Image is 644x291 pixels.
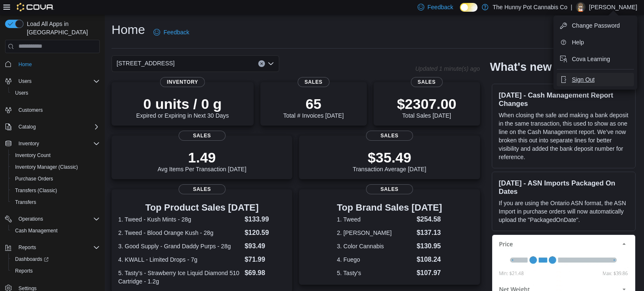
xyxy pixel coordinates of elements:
[417,214,442,224] dd: $254.58
[12,162,81,172] a: Inventory Manager (Classic)
[15,139,100,149] span: Inventory
[8,173,103,185] button: Purchase Orders
[18,78,31,85] span: Users
[557,19,634,32] button: Change Password
[12,197,39,207] a: Transfers
[15,214,47,224] button: Operations
[12,226,61,236] a: Cash Management
[417,268,442,278] dd: $107.97
[117,58,174,68] span: [STREET_ADDRESS]
[12,226,100,236] span: Cash Management
[410,77,442,87] span: Sales
[12,88,31,98] a: Users
[15,76,35,86] button: Users
[589,2,637,12] p: [PERSON_NAME]
[8,196,103,208] button: Transfers
[353,149,426,166] p: $35.49
[15,122,39,132] button: Catalog
[15,152,51,159] span: Inventory Count
[337,215,413,224] dt: 1. Tweed
[18,140,39,147] span: Inventory
[23,20,100,36] span: Load All Apps in [GEOGRAPHIC_DATA]
[15,256,49,263] span: Dashboards
[160,77,205,87] span: Inventory
[118,242,241,250] dt: 3. Good Supply - Grand Daddy Purps - 28g
[8,253,103,265] a: Dashboards
[2,242,103,253] button: Reports
[12,174,57,184] a: Purchase Orders
[572,21,620,30] span: Change Password
[557,73,634,86] button: Sign Out
[12,254,100,264] span: Dashboards
[499,179,628,196] h3: [DATE] - ASN Imports Packaged On Dates
[2,58,103,70] button: Home
[150,24,192,41] a: Feedback
[499,91,628,108] h3: [DATE] - Cash Management Report Changes
[366,131,413,141] span: Sales
[337,229,413,237] dt: 2. [PERSON_NAME]
[417,241,442,251] dd: $130.95
[283,95,343,119] div: Total # Invoices [DATE]
[353,149,426,173] div: Transaction Average [DATE]
[15,242,39,252] button: Reports
[15,227,57,234] span: Cash Management
[12,266,100,276] span: Reports
[244,214,286,224] dd: $133.99
[15,139,42,149] button: Inventory
[12,150,54,160] a: Inventory Count
[18,244,36,251] span: Reports
[244,255,286,265] dd: $71.99
[15,105,100,115] span: Customers
[397,95,457,112] p: $2307.00
[158,149,247,173] div: Avg Items Per Transaction [DATE]
[15,164,78,170] span: Inventory Manager (Classic)
[17,3,54,11] img: Cova
[18,124,36,130] span: Catalog
[366,184,413,194] span: Sales
[158,149,247,166] p: 1.49
[118,215,241,224] dt: 1. Tweed - Kush Mints - 28g
[244,228,286,238] dd: $120.59
[179,131,226,141] span: Sales
[15,122,100,132] span: Catalog
[112,21,145,38] h1: Home
[8,161,103,173] button: Inventory Manager (Classic)
[267,60,274,67] button: Open list of options
[18,107,43,113] span: Customers
[499,199,628,224] p: If you are using the Ontario ASN format, the ASN Import in purchase orders will now automatically...
[8,225,103,237] button: Cash Management
[557,36,634,49] button: Help
[12,150,100,160] span: Inventory Count
[8,185,103,196] button: Transfers (Classic)
[8,265,103,277] button: Reports
[428,3,453,11] span: Feedback
[15,242,100,252] span: Reports
[12,185,100,196] span: Transfers (Classic)
[12,197,100,207] span: Transfers
[397,95,457,119] div: Total Sales [DATE]
[244,268,286,278] dd: $69.98
[557,52,634,66] button: Cova Learning
[136,95,229,119] div: Expired or Expiring in Next 30 Days
[12,162,100,172] span: Inventory Manager (Classic)
[572,38,584,46] span: Help
[417,255,442,265] dd: $108.24
[337,242,413,250] dt: 3. Color Cannabis
[572,55,610,63] span: Cova Learning
[118,255,241,264] dt: 4. KWALL - Limited Drops - 7g
[12,254,52,264] a: Dashboards
[490,60,552,74] h2: What's new
[8,149,103,161] button: Inventory Count
[2,138,103,149] button: Inventory
[571,2,572,12] p: |
[15,187,57,194] span: Transfers (Classic)
[258,60,265,67] button: Clear input
[136,95,229,112] p: 0 units / 0 g
[298,77,330,87] span: Sales
[572,75,595,84] span: Sign Out
[2,121,103,133] button: Catalog
[8,87,103,99] button: Users
[493,2,567,12] p: The Hunny Pot Cannabis Co
[244,241,286,251] dd: $93.49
